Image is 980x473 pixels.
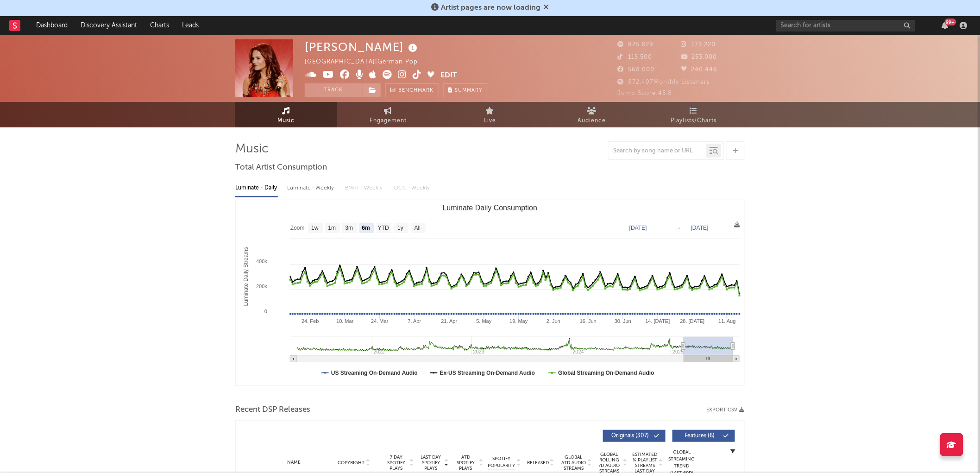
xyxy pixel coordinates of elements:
span: Spotify Popularity [488,455,515,469]
text: → [676,225,681,231]
a: Music [235,102,337,127]
text: 1y [397,225,403,232]
div: Luminate - Daily [235,180,278,196]
div: 99 + [945,19,956,25]
span: Live [484,115,496,126]
a: Live [439,102,541,127]
text: 30. Jun [615,318,631,324]
text: 7. Apr [408,318,421,324]
text: [DATE] [629,225,647,231]
button: 99+ [942,22,949,29]
text: All [415,225,421,232]
text: Zoom [290,225,305,232]
span: Global ATD Audio Streams [561,454,586,471]
text: 24. Feb [302,318,319,324]
text: Ex-US Streaming On-Demand Audio [440,370,535,376]
span: 253.000 [681,54,717,60]
text: 1m [328,225,336,232]
text: Luminate Daily Streams [243,247,249,306]
span: ATD Spotify Plays [453,454,478,471]
a: Discovery Assistant [74,16,144,35]
span: Artist pages are now loading [441,4,540,12]
text: 400k [256,259,267,264]
div: [PERSON_NAME] [305,39,420,55]
span: 240.446 [681,67,718,73]
svg: Luminate Daily Consumption [236,200,744,385]
button: Export CSV [706,407,745,413]
text: 5. May [477,318,492,324]
text: 11. Aug [719,318,736,324]
text: YTD [378,225,389,232]
span: Playlists/Charts [671,115,717,126]
a: Dashboard [30,16,74,35]
button: Edit [440,70,457,82]
span: Originals ( 307 ) [609,433,652,439]
span: Recent DSP Releases [235,404,310,416]
span: 7 Day Spotify Plays [384,454,408,471]
span: Jump Score: 45.8 [617,90,672,96]
text: 16. Jun [580,318,597,324]
text: 6m [362,225,370,232]
span: 568.000 [617,67,654,73]
text: Luminate Daily Consumption [443,204,538,212]
text: US Streaming On-Demand Audio [331,370,418,376]
span: Released [527,460,549,466]
span: Benchmark [398,85,433,96]
span: Copyright [338,460,364,466]
span: Audience [578,115,606,126]
span: Total Artist Consumption [235,162,327,173]
text: 200k [256,284,267,289]
a: Playlists/Charts [643,102,745,127]
button: Originals(307) [603,430,666,442]
text: 3m [346,225,353,232]
span: 173.220 [681,42,716,48]
button: Summary [443,83,487,97]
span: 825.829 [617,42,653,48]
div: Name [264,459,324,466]
button: Features(6) [672,430,735,442]
text: 19. May [509,318,528,324]
text: 28. [DATE] [680,318,705,324]
a: Audience [541,102,643,127]
text: 21. Apr [441,318,458,324]
text: 0 [264,309,267,314]
text: 10. Mar [336,318,354,324]
text: Global Streaming On-Demand Audio [558,370,654,376]
span: 872.497 Monthly Listeners [617,79,710,85]
a: Benchmark [385,83,439,97]
span: Last Day Spotify Plays [419,454,443,471]
span: 115.500 [617,54,652,60]
span: Engagement [370,115,407,126]
input: Search for artists [776,20,915,32]
input: Search by song name or URL [609,147,706,155]
button: Track [305,83,363,97]
span: Music [278,115,295,126]
text: 1w [311,225,319,232]
text: 14. [DATE] [646,318,670,324]
a: Leads [176,16,205,35]
a: Engagement [337,102,439,127]
div: [GEOGRAPHIC_DATA] | German Pop [305,57,428,68]
text: [DATE] [691,225,709,231]
a: Charts [144,16,176,35]
text: 2. Jun [547,318,560,324]
text: 24. Mar [371,318,389,324]
span: Dismiss [543,4,549,12]
span: Features ( 6 ) [678,433,721,439]
span: Summary [455,88,482,93]
div: Luminate - Weekly [287,180,336,196]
